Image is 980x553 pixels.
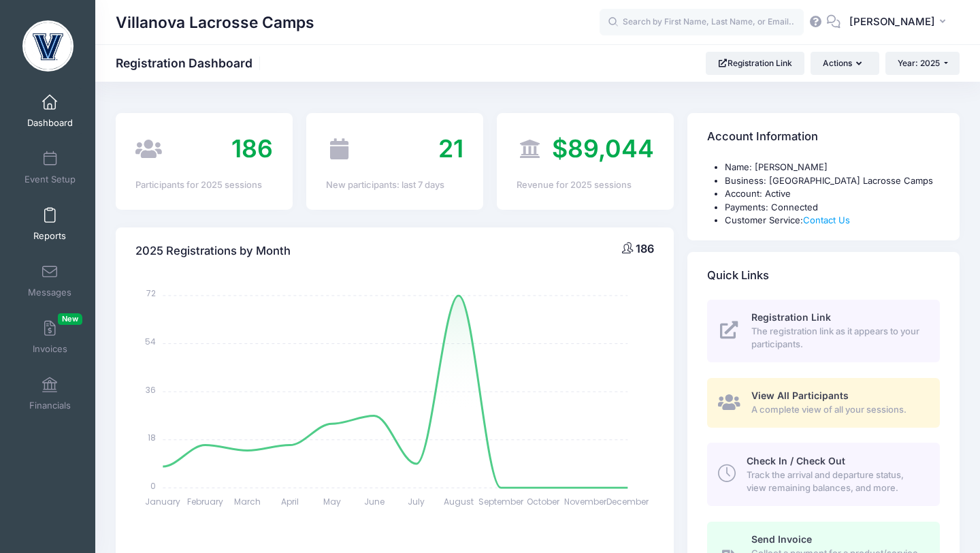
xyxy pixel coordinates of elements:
[18,313,82,361] a: InvoicesNew
[33,343,67,355] span: Invoices
[725,161,940,174] li: Name: [PERSON_NAME]
[22,20,73,72] img: Villanova Lacrosse Camps
[18,200,82,248] a: Reports
[187,496,223,507] tspan: February
[707,256,769,295] h4: Quick Links
[323,496,341,507] tspan: May
[707,443,940,505] a: Check In / Check Out Track the arrival and departure status, view remaining balances, and more.
[527,496,560,507] tspan: October
[29,400,71,411] span: Financials
[146,383,157,395] tspan: 36
[849,14,935,29] span: [PERSON_NAME]
[636,242,654,255] span: 186
[751,325,924,351] span: The registration link as it appears to your participants.
[898,58,940,68] span: Year: 2025
[18,257,82,304] a: Messages
[148,432,157,443] tspan: 18
[444,496,474,507] tspan: August
[725,187,940,201] li: Account: Active
[146,496,181,507] tspan: January
[564,496,607,507] tspan: November
[151,479,157,491] tspan: 0
[607,496,650,507] tspan: December
[725,214,940,227] li: Customer Service:
[27,117,73,129] span: Dashboard
[517,178,654,192] div: Revenue for 2025 sessions
[725,174,940,188] li: Business: [GEOGRAPHIC_DATA] Lacrosse Camps
[706,52,804,75] a: Registration Link
[147,287,157,299] tspan: 72
[751,533,812,545] span: Send Invoice
[116,7,314,38] h1: Villanova Lacrosse Camps
[364,496,385,507] tspan: June
[747,469,924,495] span: Track the arrival and departure status, view remaining balances, and more.
[231,133,273,163] span: 186
[600,9,804,36] input: Search by First Name, Last Name, or Email...
[18,87,82,135] a: Dashboard
[751,390,849,401] span: View All Participants
[552,133,654,163] span: $89,044
[803,215,850,225] a: Contact Us
[408,496,425,507] tspan: July
[116,56,264,70] h1: Registration Dashboard
[751,311,831,323] span: Registration Link
[751,403,924,417] span: A complete view of all your sessions.
[885,52,960,75] button: Year: 2025
[707,300,940,362] a: Registration Link The registration link as it appears to your participants.
[135,178,273,192] div: Participants for 2025 sessions
[725,201,940,215] li: Payments: Connected
[811,52,879,75] button: Actions
[58,313,82,325] span: New
[707,378,940,428] a: View All Participants A complete view of all your sessions.
[840,7,960,38] button: [PERSON_NAME]
[707,118,818,157] h4: Account Information
[146,336,157,347] tspan: 54
[438,133,463,163] span: 21
[281,496,299,507] tspan: April
[28,287,71,298] span: Messages
[234,496,261,507] tspan: March
[18,144,82,191] a: Event Setup
[326,178,463,192] div: New participants: last 7 days
[24,174,76,185] span: Event Setup
[478,496,524,507] tspan: September
[18,370,82,417] a: Financials
[747,455,845,467] span: Check In / Check Out
[135,232,291,270] h4: 2025 Registrations by Month
[33,230,66,242] span: Reports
